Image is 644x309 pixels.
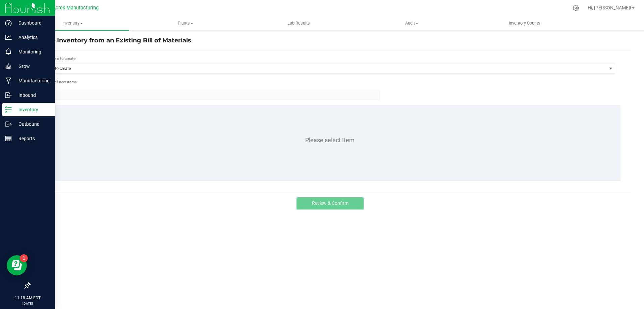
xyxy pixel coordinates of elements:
[40,56,75,61] span: Select item to create
[129,20,242,26] span: Plants
[16,16,129,30] a: Inventory
[278,20,319,26] span: Lab Results
[35,36,626,45] h4: Create Inventory from an Existing Bill of Materials
[12,106,52,114] p: Inventory
[16,20,129,26] span: Inventory
[355,16,468,30] a: Audit
[12,91,52,99] p: Inbound
[5,63,12,70] inline-svg: Grow
[572,5,580,11] div: Manage settings
[305,137,355,144] span: Please select Item
[12,33,52,41] p: Analytics
[3,301,52,306] p: [DATE]
[5,77,12,84] inline-svg: Manufacturing
[12,77,52,85] p: Manufacturing
[312,200,348,206] span: Review & Confirm
[5,121,12,127] inline-svg: Outbound
[12,19,52,27] p: Dashboard
[5,92,12,99] inline-svg: Inbound
[129,16,242,30] a: Plants
[588,5,631,10] span: Hi, [PERSON_NAME]!
[7,255,27,275] iframe: Resource center
[500,20,549,26] span: Inventory Counts
[356,20,468,26] span: Audit
[12,134,52,143] p: Reports
[38,5,99,11] span: Green Acres Manufacturing
[20,254,28,262] iframe: Resource center unread badge
[5,20,12,26] inline-svg: Dashboard
[3,295,52,301] p: 11:18 AM EDT
[12,120,52,128] p: Outbound
[12,62,52,70] p: Grow
[5,106,12,113] inline-svg: Inventory
[468,16,581,30] a: Inventory Counts
[12,48,52,56] p: Monitoring
[242,16,355,30] a: Lab Results
[5,34,12,41] inline-svg: Analytics
[40,64,606,73] span: Item to create
[297,197,364,209] button: Review & Confirm
[40,79,77,85] span: Number of new packages to create
[5,135,12,142] inline-svg: Reports
[5,48,12,55] inline-svg: Monitoring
